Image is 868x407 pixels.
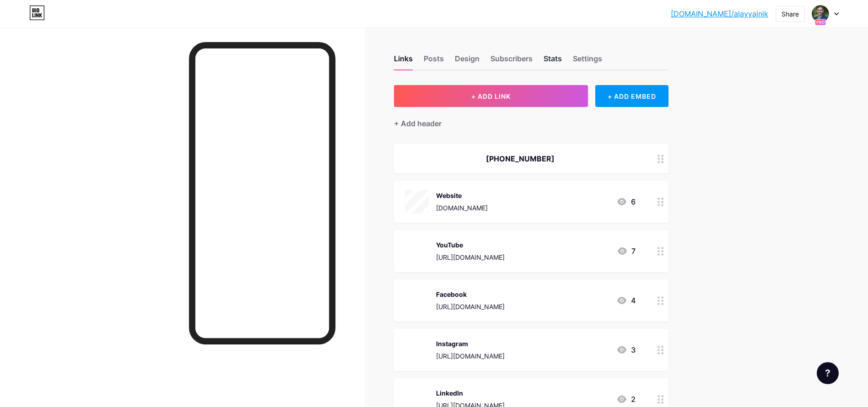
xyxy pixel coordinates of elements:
div: 3 [616,344,636,355]
div: [URL][DOMAIN_NAME] [436,302,505,311]
a: [DOMAIN_NAME]/alayyajnik [671,8,768,19]
img: testingbilal [812,5,829,22]
div: Design [455,53,480,70]
img: Facebook [405,289,429,312]
div: Links [394,53,413,70]
div: + Add header [394,118,442,129]
div: Settings [573,53,602,70]
div: [URL][DOMAIN_NAME] [436,351,505,361]
img: YouTube [405,239,429,263]
div: Stats [544,53,562,70]
div: Posts [424,53,444,70]
div: + ADD EMBED [595,85,668,107]
button: + ADD LINK [394,85,588,107]
div: Facebook [436,289,505,299]
div: Subscribers [491,53,533,70]
div: 6 [616,196,636,207]
div: Share [782,9,799,19]
div: [DOMAIN_NAME] [436,203,488,213]
div: 4 [616,295,636,306]
img: Instagram [405,338,429,362]
div: 7 [617,246,636,257]
div: 2 [616,394,636,405]
span: + ADD LINK [471,92,511,100]
div: [PHONE_NUMBER] [405,153,636,164]
div: [URL][DOMAIN_NAME] [436,252,505,262]
img: Website [405,190,429,214]
div: YouTube [436,240,505,250]
div: Instagram [436,339,505,348]
div: Website [436,191,488,200]
div: LinkedIn [436,388,505,398]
